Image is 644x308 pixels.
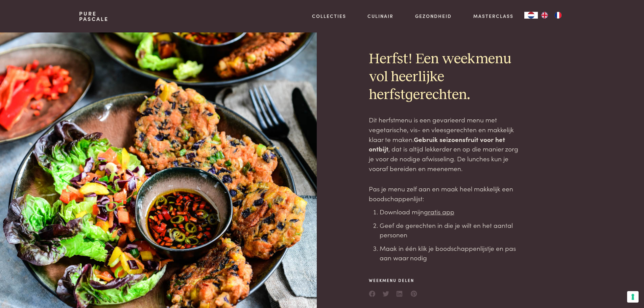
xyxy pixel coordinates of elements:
[367,13,393,20] a: Culinair
[369,115,524,173] p: Dit herfstmenu is een gevarieerd menu met vegetarische, vis- en vleesgerechten en makkelijk klaar...
[380,243,524,263] li: Maak in één klik je boodschappenlijstje en pas aan waar nodig
[369,135,505,153] strong: Gebruik seizoensfruit voor het ontbijt
[627,291,639,303] button: Uw voorkeuren voor toestemming voor trackingtechnologieën
[524,12,538,19] div: Language
[424,207,454,216] a: gratis app
[380,220,524,240] li: Geef de gerechten in die je wilt en het aantal personen
[538,12,551,19] a: EN
[369,277,418,283] span: Weekmenu delen
[380,207,524,217] li: Download mijn
[369,184,524,203] p: Pas je menu zelf aan en maak heel makkelijk een boodschappenlijst:
[551,12,565,19] a: FR
[524,12,538,19] a: NL
[473,13,514,20] a: Masterclass
[538,12,565,19] ul: Language list
[415,13,452,20] a: Gezondheid
[524,12,565,19] aside: Language selected: Nederlands
[79,11,109,22] a: PurePascale
[312,13,346,20] a: Collecties
[369,50,524,104] h2: Herfst! Een weekmenu vol heerlijke herfstgerechten.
